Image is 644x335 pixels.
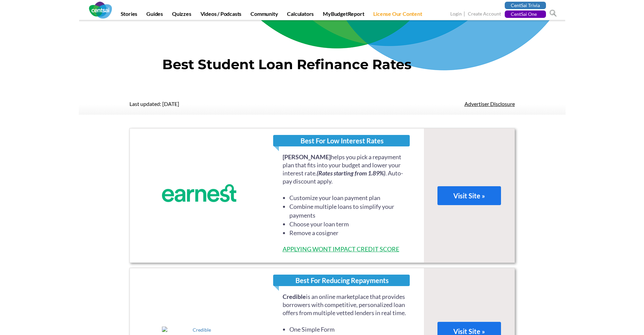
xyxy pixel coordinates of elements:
strong: (Rates starting from 1.89%) [317,169,385,177]
a: Login [450,11,462,18]
a: Applying Wont Impact Credit Score [283,245,410,253]
p: helps you pick a repayment plan that fits into your budget and lower your interest rate. . Auto-p... [283,153,410,185]
span: Best For Reducing Repayments [273,275,410,286]
span: Best For Low Interest Rates [273,135,410,146]
p: is an online marketplace that provides borrowers with competitive, personalized loan offers from ... [283,292,410,317]
a: Community [246,10,282,20]
a: License Our Content [369,10,426,20]
a: MyBudgetReport [319,10,368,20]
img: CentSai [89,2,112,19]
strong: Credible [283,293,306,300]
li: Remove a cosigner [289,228,410,237]
a: Videos / Podcasts [196,10,246,20]
a: Advertiser Disclosure [464,101,515,107]
a: Guides [142,10,167,20]
li: Customize your loan payment plan [289,193,410,202]
a: CentSai Trivia [505,2,546,9]
li: One Simple Form [289,325,410,334]
strong: [PERSON_NAME] [283,153,331,161]
img: Credible [162,327,236,333]
a: Visit Site » [437,186,501,205]
img: Earnest [162,182,236,206]
a: Calculators [283,10,318,20]
a: Quizzes [168,10,195,20]
a: Create Account [468,11,501,18]
span: | [463,10,467,18]
a: Stories [117,10,142,20]
a: CentSai One [505,10,546,18]
li: Combine multiple loans to simplify your payments [289,202,410,220]
div: Last updated: [DATE] [129,100,179,108]
li: Choose your loan term [289,220,410,228]
h1: Best Student Loan Refinance Rates [162,56,482,76]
